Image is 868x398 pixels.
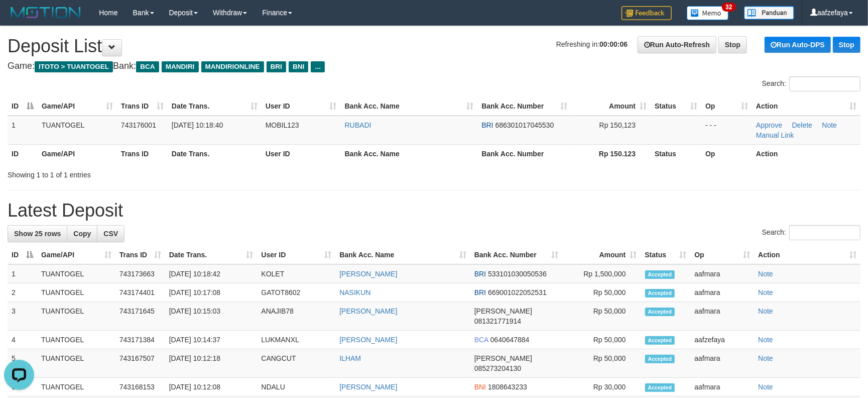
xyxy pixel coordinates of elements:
[8,246,37,264] th: ID: activate to sort column descending
[37,264,115,283] td: TUANTOGEL
[758,307,773,315] a: Note
[599,40,628,48] strong: 00:00:06
[165,331,258,349] td: [DATE] 10:14:37
[822,121,837,129] a: Note
[257,378,335,396] td: NDALU
[165,246,258,264] th: Date Trans.: activate to sort column ascending
[645,383,675,392] span: Accepted
[37,331,115,349] td: TUANTOGEL
[477,97,571,116] th: Bank Acc. Number: activate to sort column ascending
[571,144,651,163] th: Rp 150.123
[14,230,61,238] span: Show 25 rows
[8,97,38,116] th: ID: activate to sort column descending
[701,144,752,163] th: Op
[172,121,223,129] span: [DATE] 10:18:40
[201,61,264,72] span: MANDIRIONLINE
[67,225,97,242] a: Copy
[651,144,701,163] th: Status
[474,383,486,391] span: BNI
[311,61,324,72] span: ...
[8,116,38,145] td: 1
[556,40,628,48] span: Refreshing in:
[687,6,729,20] img: Button%20Memo.svg
[103,230,118,238] span: CSV
[8,283,37,302] td: 2
[645,308,675,316] span: Accepted
[8,144,38,163] th: ID
[474,288,486,296] span: BRI
[645,270,675,279] span: Accepted
[8,201,860,221] h1: Latest Deposit
[289,61,308,72] span: BNI
[765,37,831,53] a: Run Auto-DPS
[257,349,335,378] td: CANGCUT
[470,246,563,264] th: Bank Acc. Number: activate to sort column ascending
[789,76,860,91] input: Search:
[257,302,335,331] td: ANAJIB78
[339,307,397,315] a: [PERSON_NAME]
[754,246,860,264] th: Action: activate to sort column ascending
[136,61,159,72] span: BCA
[37,246,115,264] th: Game/API: activate to sort column ascending
[37,302,115,331] td: TUANTOGEL
[38,116,117,145] td: TUANTOGEL
[758,288,773,296] a: Note
[257,283,335,302] td: GATOT8602
[257,246,335,264] th: User ID: activate to sort column ascending
[645,336,675,345] span: Accepted
[8,166,354,180] div: Showing 1 to 1 of 1 entries
[495,121,554,129] span: Copy 686301017045530 to clipboard
[718,36,747,53] a: Stop
[641,246,691,264] th: Status: activate to sort column ascending
[690,331,754,349] td: aafzefaya
[477,144,571,163] th: Bank Acc. Number
[115,302,165,331] td: 743171645
[571,97,651,116] th: Amount: activate to sort column ascending
[341,144,478,163] th: Bank Acc. Name
[563,264,641,283] td: Rp 1,500,000
[481,121,493,129] span: BRI
[563,349,641,378] td: Rp 50,000
[758,383,773,391] a: Note
[339,288,370,296] a: NASIKUN
[115,331,165,349] td: 743171384
[758,336,773,344] a: Note
[37,283,115,302] td: TUANTOGEL
[752,97,860,116] th: Action: activate to sort column ascending
[165,349,258,378] td: [DATE] 10:12:18
[758,354,773,362] a: Note
[474,270,486,278] span: BRI
[115,378,165,396] td: 743168153
[97,225,125,242] a: CSV
[165,283,258,302] td: [DATE] 10:17:08
[638,36,716,53] a: Run Auto-Refresh
[257,264,335,283] td: KOLET
[701,116,752,145] td: - - -
[474,364,521,372] span: Copy 085273204130 to clipboard
[165,378,258,396] td: [DATE] 10:12:08
[8,36,860,56] h1: Deposit List
[257,331,335,349] td: LUKMANXL
[38,97,117,116] th: Game/API: activate to sort column ascending
[756,121,782,129] a: Approve
[563,246,641,264] th: Amount: activate to sort column ascending
[563,378,641,396] td: Rp 30,000
[267,61,286,72] span: BRI
[792,121,812,129] a: Delete
[474,307,532,315] span: [PERSON_NAME]
[490,336,530,344] span: Copy 0640647884 to clipboard
[690,302,754,331] td: aafmara
[73,230,91,238] span: Copy
[339,354,361,362] a: ILHAM
[833,37,860,53] a: Stop
[690,264,754,283] td: aafmara
[37,378,115,396] td: TUANTOGEL
[4,4,34,34] button: Open LiveChat chat widget
[690,283,754,302] td: aafmara
[115,264,165,283] td: 743173663
[8,225,67,242] a: Show 25 rows
[722,3,735,12] span: 32
[563,302,641,331] td: Rp 50,000
[262,97,341,116] th: User ID: activate to sort column ascending
[8,302,37,331] td: 3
